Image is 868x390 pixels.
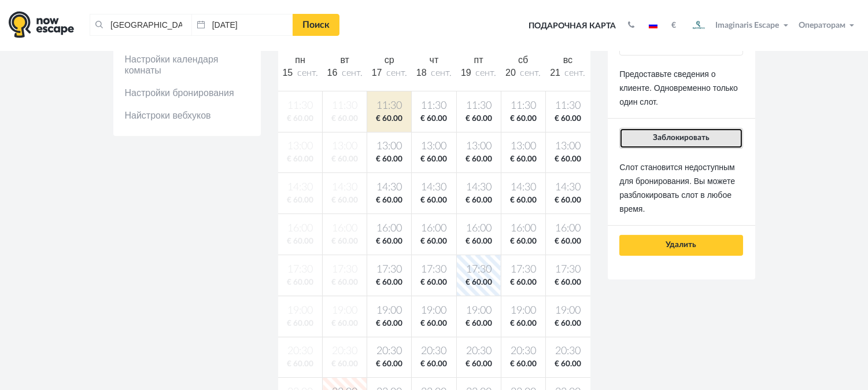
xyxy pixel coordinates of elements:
[518,55,528,65] span: сб
[327,68,338,78] span: 16
[461,68,471,78] span: 19
[548,99,588,113] span: 11:30
[504,304,543,318] span: 19:00
[685,14,793,37] button: Imaginaris Escape
[342,68,363,78] span: сент.
[370,222,409,236] span: 16:00
[548,359,588,370] span: € 60.00
[716,19,780,30] span: Imaginaris Escape
[282,68,293,78] span: 15
[459,344,498,359] span: 20:30
[666,241,697,249] span: Удалить
[370,359,409,370] span: € 60.00
[459,236,498,247] span: € 60.00
[370,113,409,124] span: € 60.00
[619,160,743,216] p: Слот становится недоступным для бронирования. Вы можете разблокировать слот в любое время.
[474,55,483,65] span: пт
[459,154,498,165] span: € 60.00
[414,181,453,195] span: 14:30
[525,13,620,39] a: Подарочная карта
[619,235,743,256] button: Удалить
[431,68,452,78] span: сент.
[563,55,572,65] span: вс
[548,139,588,154] span: 13:00
[653,134,710,142] span: Заблокировать
[548,277,588,288] span: € 60.00
[459,113,498,124] span: € 60.00
[295,55,305,65] span: пн
[565,68,586,78] span: сент.
[414,113,453,124] span: € 60.00
[459,277,498,288] span: € 60.00
[414,139,453,154] span: 13:00
[370,154,409,165] span: € 60.00
[548,344,588,359] span: 20:30
[548,195,588,206] span: € 60.00
[504,139,543,154] span: 13:00
[90,14,191,36] input: Город или название квеста
[370,263,409,277] span: 17:30
[191,14,293,36] input: Дата
[504,277,543,288] span: € 60.00
[293,14,339,36] a: Поиск
[649,23,658,28] img: ru.jpg
[504,154,543,165] span: € 60.00
[414,304,453,318] span: 19:00
[459,304,498,318] span: 19:00
[548,181,588,195] span: 14:30
[459,195,498,206] span: € 60.00
[504,236,543,247] span: € 60.00
[799,21,845,30] span: Операторам
[370,318,409,329] span: € 60.00
[372,68,382,78] span: 17
[459,139,498,154] span: 13:00
[459,99,498,113] span: 11:30
[386,68,407,78] span: сент.
[504,359,543,370] span: € 60.00
[459,263,498,277] span: 17:30
[619,67,743,109] p: Предоставьте сведения о клиенте. Одновременно только один слот.
[459,359,498,370] span: € 60.00
[414,99,453,113] span: 11:30
[370,344,409,359] span: 20:30
[505,68,516,78] span: 20
[414,222,453,236] span: 16:00
[548,222,588,236] span: 16:00
[550,68,560,78] span: 21
[113,104,261,127] a: Найстроки вебхуков
[9,11,74,38] img: logo
[504,318,543,329] span: € 60.00
[548,236,588,247] span: € 60.00
[459,222,498,236] span: 16:00
[548,304,588,318] span: 19:00
[475,68,496,78] span: сент.
[370,277,409,288] span: € 60.00
[796,20,859,31] button: Операторам
[370,236,409,247] span: € 60.00
[113,82,261,104] a: Настройки бронирования
[504,344,543,359] span: 20:30
[548,154,588,165] span: € 60.00
[666,20,682,31] button: €
[414,263,453,277] span: 17:30
[430,55,439,65] span: чт
[504,181,543,195] span: 14:30
[416,68,427,78] span: 18
[414,359,453,370] span: € 60.00
[370,195,409,206] span: € 60.00
[414,195,453,206] span: € 60.00
[370,181,409,195] span: 14:30
[520,68,541,78] span: сент.
[504,113,543,124] span: € 60.00
[548,113,588,124] span: € 60.00
[548,263,588,277] span: 17:30
[297,68,318,78] span: сент.
[504,99,543,113] span: 11:30
[459,318,498,329] span: € 60.00
[414,236,453,247] span: € 60.00
[370,139,409,154] span: 13:00
[414,318,453,329] span: € 60.00
[504,222,543,236] span: 16:00
[414,154,453,165] span: € 60.00
[340,55,349,65] span: вт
